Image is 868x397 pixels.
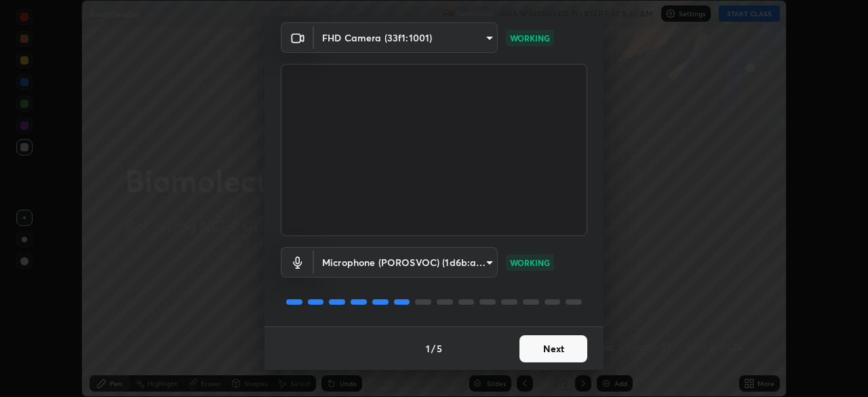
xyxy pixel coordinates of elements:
p: WORKING [510,257,550,269]
div: FHD Camera (33f1:1001) [314,247,498,278]
div: FHD Camera (33f1:1001) [314,22,498,53]
button: Next [519,335,587,362]
p: WORKING [510,32,550,44]
h4: / [431,341,435,356]
h4: 1 [426,341,430,356]
h4: 5 [437,341,442,356]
